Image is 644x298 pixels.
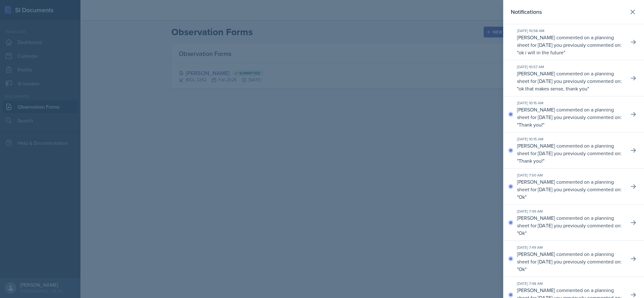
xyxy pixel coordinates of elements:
p: [PERSON_NAME] commented on a planning sheet for [DATE] you previously commented on: " " [517,250,624,273]
p: [PERSON_NAME] commented on a planning sheet for [DATE] you previously commented on: " " [517,142,624,165]
div: [DATE] 7:49 AM [517,245,624,250]
h2: Notifications [511,8,542,16]
p: Thank you! [519,157,543,164]
p: ok that makes sense, thank you [519,85,587,92]
p: Ok [519,193,525,200]
p: [PERSON_NAME] commented on a planning sheet for [DATE] you previously commented on: " " [517,106,624,128]
div: [DATE] 10:57 AM [517,64,624,70]
p: Ok [519,266,525,273]
p: [PERSON_NAME] commented on a planning sheet for [DATE] you previously commented on: " " [517,34,624,56]
p: Ok [519,230,525,236]
div: [DATE] 10:58 AM [517,28,624,34]
div: [DATE] 10:15 AM [517,136,624,142]
p: Thank you! [519,121,543,128]
p: [PERSON_NAME] commented on a planning sheet for [DATE] you previously commented on: " " [517,178,624,201]
p: [PERSON_NAME] commented on a planning sheet for [DATE] you previously commented on: " " [517,70,624,92]
div: [DATE] 10:15 AM [517,100,624,106]
p: ok i will in the future [519,49,564,56]
p: [PERSON_NAME] commented on a planning sheet for [DATE] you previously commented on: " " [517,214,624,237]
div: [DATE] 7:50 AM [517,172,624,178]
div: [DATE] 7:49 AM [517,209,624,214]
div: [DATE] 7:48 AM [517,281,624,286]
